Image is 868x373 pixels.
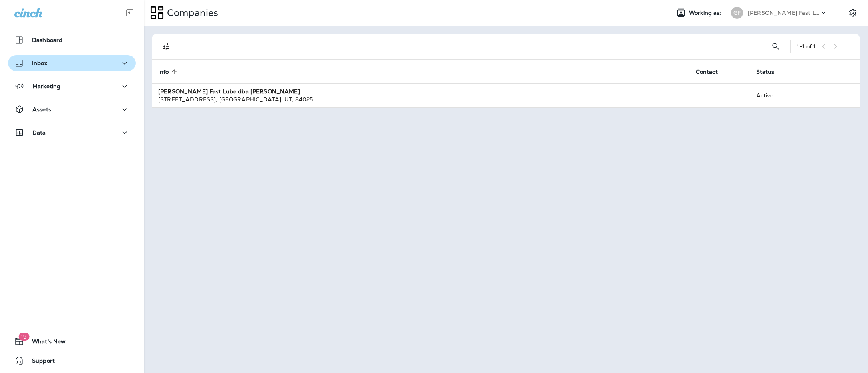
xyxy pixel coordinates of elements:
[158,95,683,103] div: [STREET_ADDRESS] , [GEOGRAPHIC_DATA] , UT , 84025
[158,38,174,54] button: Filters
[8,125,136,141] button: Data
[8,55,136,71] button: Inbox
[8,78,136,94] button: Marketing
[32,129,46,136] p: Data
[8,353,136,369] button: Support
[158,68,179,75] span: Info
[164,7,218,19] p: Companies
[696,69,718,75] span: Contact
[18,333,29,341] span: 19
[24,338,66,348] span: What's New
[24,357,55,367] span: Support
[696,68,728,75] span: Contact
[158,69,169,75] span: Info
[119,5,141,21] button: Collapse Sidebar
[846,6,860,20] button: Settings
[32,37,62,43] p: Dashboard
[756,69,775,75] span: Status
[32,60,47,66] p: Inbox
[8,333,136,349] button: 19What's New
[750,83,806,107] td: Active
[32,106,51,113] p: Assets
[8,101,136,117] button: Assets
[8,32,136,48] button: Dashboard
[731,7,743,19] div: GF
[158,88,300,95] strong: [PERSON_NAME] Fast Lube dba [PERSON_NAME]
[689,10,723,16] span: Working as:
[797,43,816,50] div: 1 - 1 of 1
[768,38,784,54] button: Search Companies
[32,83,60,89] p: Marketing
[748,10,820,16] p: [PERSON_NAME] Fast Lube dba [PERSON_NAME]
[756,68,785,75] span: Status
